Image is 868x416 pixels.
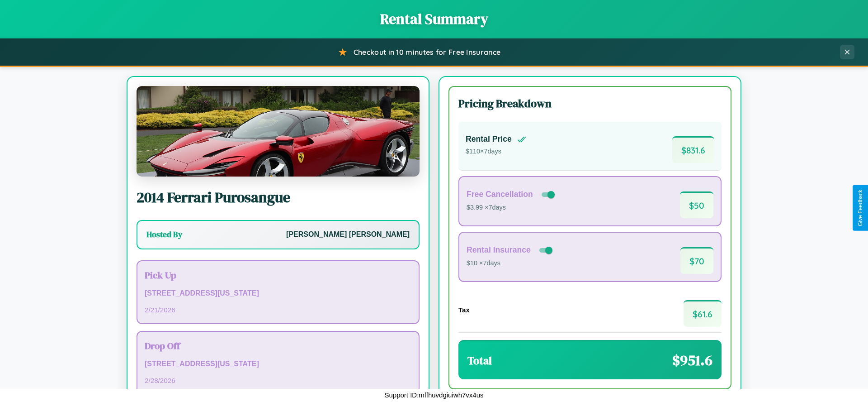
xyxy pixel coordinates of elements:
[672,350,712,370] span: $ 951.6
[286,228,410,241] p: [PERSON_NAME] [PERSON_NAME]
[680,247,713,274] span: $ 70
[467,202,557,214] p: $3.99 × 7 days
[146,229,182,240] h3: Hosted By
[672,136,714,163] span: $ 831.6
[9,9,859,29] h1: Rental Summary
[467,258,554,269] p: $10 × 7 days
[145,287,411,300] p: [STREET_ADDRESS][US_STATE]
[137,187,420,207] h2: 2014 Ferrari Purosangue
[145,268,411,282] h3: Pick Up
[467,353,492,368] h3: Total
[466,134,512,144] h4: Rental Price
[857,190,863,226] div: Give Feedback
[384,389,483,401] p: Support ID: mffhuvdgiuiwh7vx4us
[467,245,531,255] h4: Rental Insurance
[466,146,526,158] p: $ 110 × 7 days
[680,191,713,218] span: $ 50
[137,86,420,177] img: Ferrari Purosangue
[145,374,411,387] p: 2 / 28 / 2026
[458,306,470,314] h4: Tax
[354,48,500,57] span: Checkout in 10 minutes for Free Insurance
[467,190,533,199] h4: Free Cancellation
[684,300,722,327] span: $ 61.6
[458,96,722,111] h3: Pricing Breakdown
[145,358,411,371] p: [STREET_ADDRESS][US_STATE]
[145,339,411,352] h3: Drop Off
[145,304,411,316] p: 2 / 21 / 2026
